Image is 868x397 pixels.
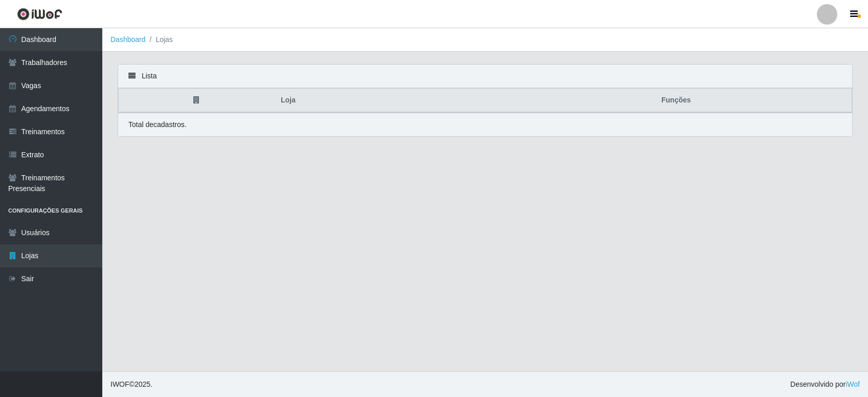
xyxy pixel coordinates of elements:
[501,89,852,113] th: Funções
[128,119,187,130] p: Total de cadastros.
[110,379,152,390] span: © 2025 .
[790,379,860,390] span: Desenvolvido por
[102,28,868,52] nav: breadcrumb
[110,380,129,388] span: IWOF
[275,89,501,113] th: Loja
[146,34,173,45] li: Lojas
[845,380,860,388] a: iWof
[110,35,146,44] a: Dashboard
[17,8,62,20] img: CoreUI Logo
[118,65,852,88] div: Lista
